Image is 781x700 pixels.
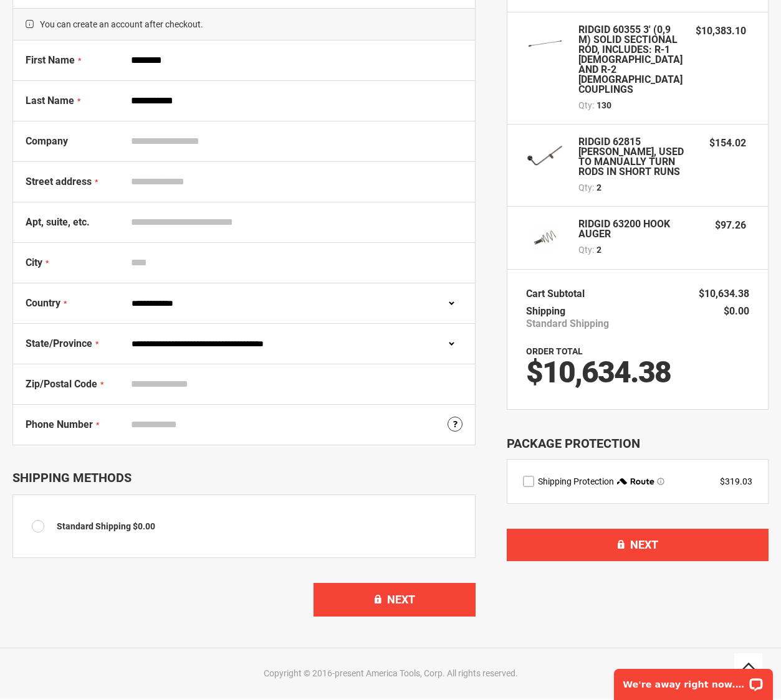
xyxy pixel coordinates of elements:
[724,305,749,317] span: $0.00
[507,529,769,561] button: Next
[57,521,131,531] span: Standard Shipping
[709,137,746,149] span: $154.02
[526,219,563,257] img: RIDGID 63200 HOOK AUGER
[597,99,611,111] span: 130
[657,478,664,485] span: Learn more
[26,54,75,66] span: First Name
[13,8,475,40] span: You can create an account after checkout.
[538,476,614,486] span: Shipping Protection
[26,216,90,228] span: Apt, suite, etc.
[26,338,92,349] span: State/Province
[578,245,592,255] span: Qty
[578,219,702,239] strong: RIDGID 63200 HOOK AUGER
[526,318,609,330] span: Standard Shipping
[720,475,752,488] div: $319.03
[696,25,746,37] span: $10,383.10
[26,135,68,147] span: Company
[26,378,97,390] span: Zip/Postal Code
[606,661,781,700] iframe: LiveChat chat widget
[699,288,749,300] span: $10,634.38
[630,538,658,551] span: Next
[26,176,92,187] span: Street address
[28,667,753,679] div: Copyright © 2016-present America Tools, Corp. All rights reserved.
[578,182,592,192] span: Qty
[526,346,583,356] strong: Order Total
[526,25,563,62] img: RIDGID 60355 3' (0,9 M) SOLID SECTIONAL ROD, INCLUDES: R-1 MALE AND R-2 FEMALE COUPLINGS
[526,354,671,390] span: $10,634.38
[26,257,42,268] span: City
[507,435,769,453] div: Package Protection
[715,219,746,231] span: $97.26
[12,470,476,485] div: Shipping Methods
[26,95,74,106] span: Last Name
[526,285,591,303] th: Cart Subtotal
[26,297,60,309] span: Country
[578,100,592,110] span: Qty
[526,137,563,174] img: RIDGID 62815 ROD TURNER, USED TO MANUALLY TURN RODS IN SHORT RUNS
[26,419,93,430] span: Phone Number
[387,593,415,606] span: Next
[597,244,601,256] span: 2
[526,305,565,317] span: Shipping
[133,521,155,531] span: $0.00
[523,475,752,488] div: route shipping protection selector element
[314,583,476,617] button: Next
[597,181,601,194] span: 2
[578,25,683,95] strong: RIDGID 60355 3' (0,9 M) SOLID SECTIONAL ROD, INCLUDES: R-1 [DEMOGRAPHIC_DATA] AND R-2 [DEMOGRAPHI...
[578,137,697,177] strong: RIDGID 62815 [PERSON_NAME], USED TO MANUALLY TURN RODS IN SHORT RUNS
